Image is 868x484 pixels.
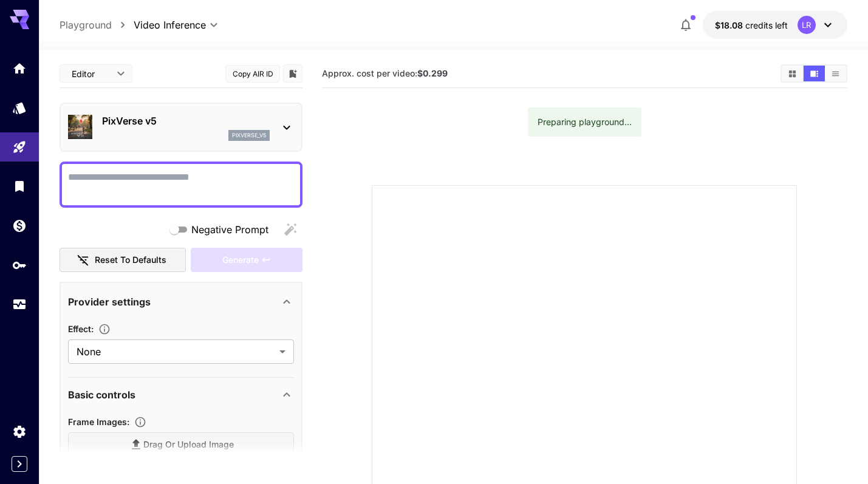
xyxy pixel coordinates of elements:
div: API Keys [12,257,27,273]
button: Add to library [287,66,298,81]
div: Basic controls [68,380,294,409]
a: Playground [60,18,112,32]
span: None [77,344,275,359]
div: Usage [12,297,27,312]
div: Settings [12,424,27,439]
span: credits left [745,20,788,30]
div: Library [12,179,27,194]
button: $18.08092LR [703,11,847,39]
p: PixVerse v5 [102,114,270,128]
span: Effect : [68,324,94,334]
button: Expand sidebar [12,456,27,472]
b: $0.299 [417,68,448,78]
div: Wallet [12,218,27,233]
button: Show videos in list view [825,66,846,81]
p: pixverse_v5 [232,131,266,140]
div: PixVerse v5pixverse_v5 [68,109,294,146]
span: Frame Images : [68,417,129,427]
p: Basic controls [68,387,135,402]
span: $18.08 [715,20,745,30]
span: Video Inference [134,18,206,32]
button: Reset to defaults [60,248,186,273]
div: Provider settings [68,287,294,316]
div: $18.08092 [715,19,788,32]
div: Home [12,61,27,76]
span: Approx. cost per video: [322,68,448,78]
button: Upload frame images. [129,416,151,428]
div: LR [798,16,816,34]
button: Copy AIR ID [225,65,280,83]
p: Provider settings [68,295,151,309]
div: Preparing playground... [538,111,632,133]
button: Show videos in grid view [782,66,803,81]
div: Playground [12,140,27,155]
div: Show videos in grid viewShow videos in video viewShow videos in list view [781,64,847,83]
nav: breadcrumb [60,18,134,32]
span: Negative Prompt [191,222,268,237]
span: Editor [72,67,109,80]
div: Models [12,100,27,115]
button: Show videos in video view [804,66,825,81]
